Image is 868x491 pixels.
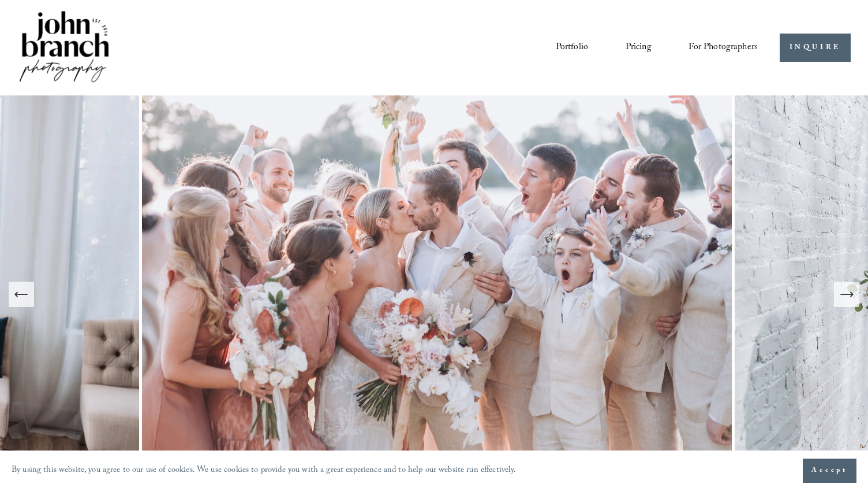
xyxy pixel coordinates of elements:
img: John Branch IV Photography [17,9,111,87]
a: INQUIRE [780,34,851,62]
button: Accept [803,459,856,483]
a: Pricing [626,38,652,57]
a: Portfolio [556,38,588,57]
span: For Photographers [689,39,758,57]
span: Accept [811,465,848,477]
p: By using this website, you agree to our use of cookies. We use cookies to provide you with a grea... [12,463,517,479]
button: Previous Slide [9,282,34,307]
button: Next Slide [834,282,859,307]
a: folder dropdown [689,38,758,57]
